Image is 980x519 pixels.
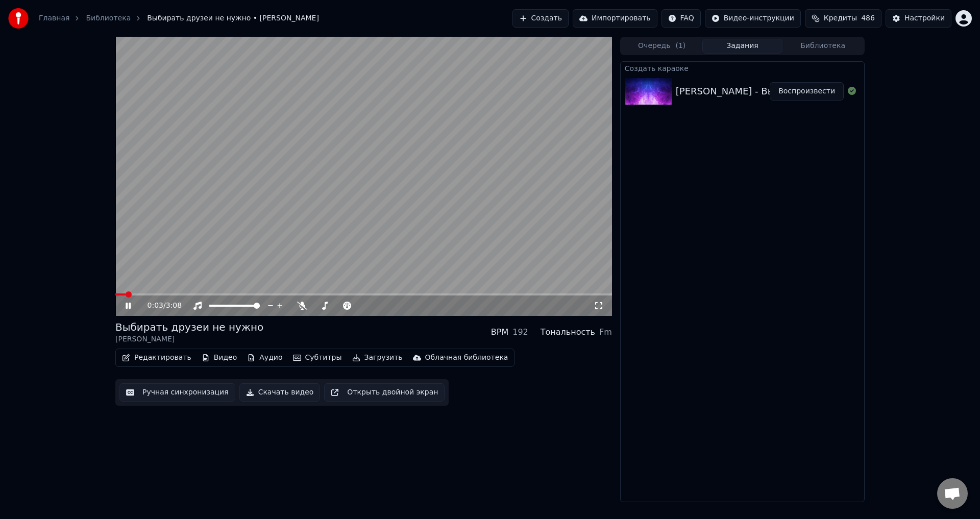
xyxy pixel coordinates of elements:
button: Очередь [622,39,702,54]
button: Задания [702,39,783,54]
div: Fm [599,326,612,338]
div: Открытый чат [937,478,968,509]
button: Настройки [886,9,951,28]
div: Выбирать друзеи не нужно [115,320,263,334]
span: 0:03 [148,301,163,311]
div: / [148,301,172,311]
button: Кредиты486 [805,9,881,28]
a: Библиотека [86,13,131,23]
a: Главная [39,13,69,23]
span: 486 [861,13,875,23]
div: [PERSON_NAME] - Выбирать друзеи не нужно1 [676,84,900,98]
button: Библиотека [782,39,863,54]
button: Импортировать [573,9,657,28]
div: BPM [491,326,508,338]
div: Настройки [904,13,945,23]
span: 3:08 [166,301,182,311]
button: Скачать видео [239,383,321,402]
span: ( 1 ) [675,41,685,51]
button: Субтитры [289,351,346,365]
img: youka [8,8,29,29]
button: Аудио [243,351,286,365]
button: Воспроизвести [770,82,844,101]
button: Редактировать [118,351,195,365]
button: Загрузить [348,351,407,365]
div: [PERSON_NAME] [115,334,263,344]
div: 192 [512,326,528,338]
div: Создать караоке [621,62,864,74]
span: Выбирать друзеи не нужно • [PERSON_NAME] [147,13,319,23]
nav: breadcrumb [39,13,319,23]
div: Тональность [541,326,595,338]
button: Открыть двойной экран [324,383,445,402]
button: Видео-инструкции [705,9,801,28]
button: Ручная синхронизация [119,383,235,402]
button: FAQ [661,9,701,28]
span: Кредиты [824,13,857,23]
button: Видео [198,351,241,365]
div: Облачная библиотека [425,353,508,363]
button: Создать [512,9,569,28]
